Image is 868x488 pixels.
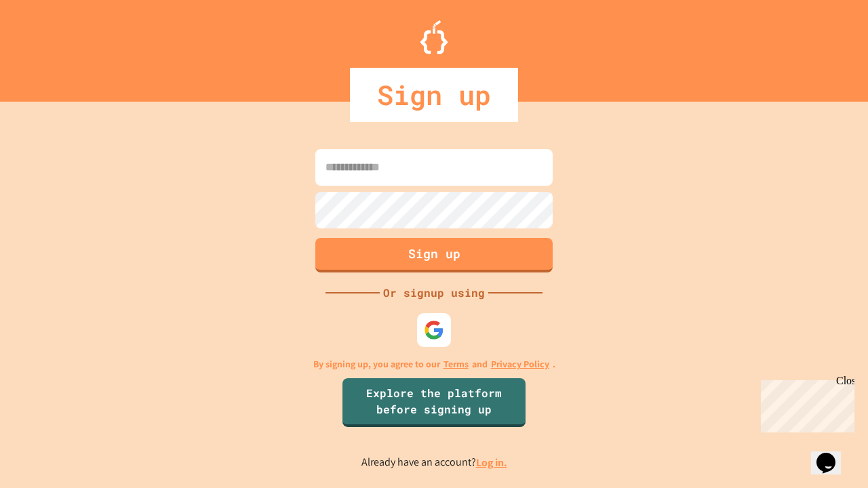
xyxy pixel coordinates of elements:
[443,357,469,371] a: Terms
[811,434,854,474] iframe: chat widget
[380,285,488,301] div: Or signup using
[491,357,549,371] a: Privacy Policy
[315,238,553,272] button: Sign up
[350,68,518,122] div: Sign up
[476,455,507,470] a: Log in.
[361,454,507,471] p: Already have an account?
[424,320,444,340] img: google-icon.svg
[755,375,854,432] iframe: chat widget
[342,378,526,427] a: Explore the platform before signing up
[313,357,555,371] p: By signing up, you agree to our and .
[5,5,94,86] div: Chat with us now!Close
[420,20,448,54] img: Logo.svg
